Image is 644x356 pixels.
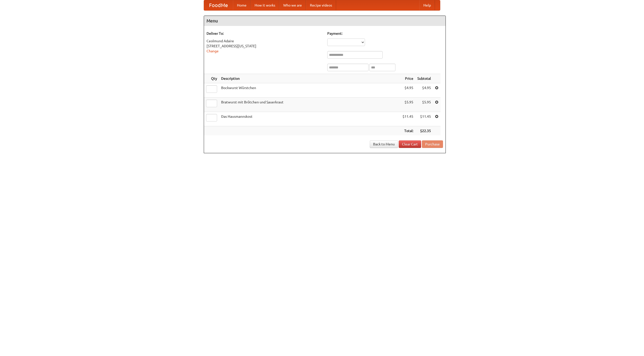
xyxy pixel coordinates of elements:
[279,0,306,10] a: Who we are
[219,98,400,112] td: Bratwurst mit Brötchen und Sauerkraut
[370,140,398,148] a: Back to Menu
[400,98,415,112] td: $5.95
[415,83,433,98] td: $4.95
[415,74,433,83] th: Subtotal
[207,38,322,44] div: Ceolmund Adaire
[204,0,233,10] a: FoodMe
[251,0,279,10] a: How it works
[219,112,400,126] td: Das Hausmannskost
[204,74,219,83] th: Qty
[399,140,421,148] a: Clear Cart
[400,74,415,83] th: Price
[415,98,433,112] td: $5.95
[207,44,322,49] div: [STREET_ADDRESS][US_STATE]
[400,83,415,98] td: $4.95
[415,126,433,136] th: $22.35
[233,0,251,10] a: Home
[219,74,400,83] th: Description
[207,49,219,53] a: Change
[400,126,415,136] th: Total:
[219,83,400,98] td: Bockwurst Würstchen
[207,31,322,36] h5: Deliver To:
[327,31,443,36] h5: Payment:
[415,112,433,126] td: $11.45
[422,140,443,148] button: Purchase
[306,0,336,10] a: Recipe videos
[419,0,435,10] a: Help
[400,112,415,126] td: $11.45
[204,16,446,26] h4: Menu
